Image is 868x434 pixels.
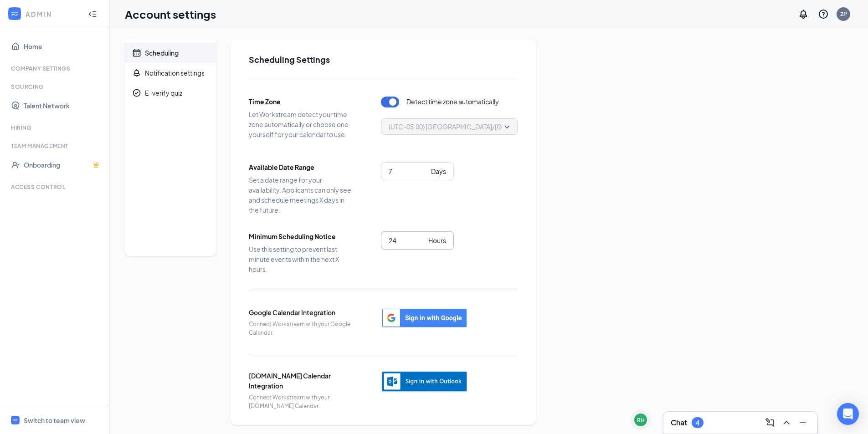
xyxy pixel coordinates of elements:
span: Available Date Range [249,162,354,172]
div: Scheduling [145,48,179,57]
div: Days [431,166,446,176]
a: Home [24,37,102,56]
div: Company Settings [11,65,100,72]
a: BellNotification settings [125,63,216,83]
svg: WorkstreamLogo [10,9,19,18]
div: Open Intercom Messenger [837,403,859,425]
h1: Account settings [125,6,216,22]
div: Access control [11,183,100,191]
a: Talent Network [24,97,102,115]
svg: QuestionInfo [818,9,829,20]
h3: Chat [671,418,687,428]
a: CalendarScheduling [125,43,216,63]
h2: Scheduling Settings [249,54,518,65]
span: Google Calendar Integration [249,307,354,317]
span: Detect time zone automatically [406,97,499,107]
a: CheckmarkCircleE-verify quiz [125,83,216,103]
span: Minimum Scheduling Notice [249,231,354,241]
svg: CheckmarkCircle [132,88,141,97]
svg: ChevronUp [781,417,792,428]
div: Switch to team view [24,416,85,425]
div: 2P [840,10,847,18]
span: Set a date range for your availability. Applicants can only see and schedule meetings X days in t... [249,175,354,215]
div: ADMIN [26,10,80,19]
button: ComposeMessage [763,415,777,430]
button: ChevronUp [779,415,794,430]
button: Minimize [796,415,810,430]
div: Team Management [11,142,100,150]
span: Let Workstream detect your time zone automatically or choose one yourself for your calendar to use. [249,109,354,139]
span: Use this setting to prevent last minute events within the next X hours. [249,244,354,274]
svg: Collapse [88,10,97,19]
svg: Bell [132,68,141,77]
svg: WorkstreamLogo [12,417,18,423]
a: OnboardingCrown [24,156,102,174]
div: RH [637,416,645,424]
div: Sourcing [11,83,100,91]
span: Time Zone [249,97,354,107]
span: (UTC-05:00) [GEOGRAPHIC_DATA]/[GEOGRAPHIC_DATA] - Central Time [389,120,604,133]
div: Hiring [11,124,100,132]
svg: Calendar [132,48,141,57]
div: 4 [696,419,699,427]
span: Connect Workstream with your Google Calendar. [249,320,354,337]
svg: Notifications [798,9,809,20]
span: [DOMAIN_NAME] Calendar Integration [249,371,354,391]
div: Notification settings [145,68,205,77]
div: Hours [428,235,446,245]
span: Connect Workstream with your [DOMAIN_NAME] Calendar. [249,393,354,411]
svg: ComposeMessage [765,417,776,428]
div: E-verify quiz [145,88,182,97]
svg: Minimize [797,417,808,428]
